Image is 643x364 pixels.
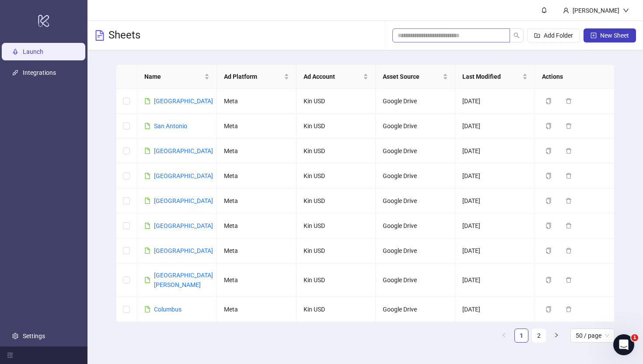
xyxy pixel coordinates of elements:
[501,332,507,338] span: left
[217,213,297,238] td: Meta
[455,139,535,164] td: [DATE]
[297,213,376,238] td: Kin USD
[154,222,213,229] a: [GEOGRAPHIC_DATA]
[217,263,297,297] td: Meta
[376,65,455,89] th: Asset Source
[455,238,535,263] td: [DATE]
[514,32,520,38] span: search
[570,329,615,343] div: Page Size
[23,332,45,339] a: Settings
[545,148,552,154] span: copy
[532,329,546,343] li: 2
[545,198,552,204] span: copy
[376,213,455,238] td: Google Drive
[144,123,150,129] span: file
[217,65,297,89] th: Ad Platform
[544,32,573,39] span: Add Folder
[297,297,376,322] td: Kin USD
[144,98,150,104] span: file
[566,123,572,129] span: delete
[545,173,552,179] span: copy
[569,6,623,15] div: [PERSON_NAME]
[137,65,217,89] th: Name
[297,238,376,263] td: Kin USD
[108,28,140,42] h3: Sheets
[576,329,609,342] span: 50 / page
[217,297,297,322] td: Meta
[455,213,535,238] td: [DATE]
[217,89,297,114] td: Meta
[455,189,535,213] td: [DATE]
[455,164,535,189] td: [DATE]
[376,114,455,139] td: Google Drive
[94,30,105,41] span: file-text
[144,72,203,81] span: Name
[23,48,43,55] a: Launch
[545,223,552,229] span: copy
[297,65,376,89] th: Ad Account
[383,72,441,81] span: Asset Source
[376,297,455,322] td: Google Drive
[455,297,535,322] td: [DATE]
[144,277,150,283] span: file
[455,114,535,139] td: [DATE]
[217,189,297,213] td: Meta
[566,148,572,154] span: delete
[144,223,150,229] span: file
[631,334,638,341] span: 1
[376,238,455,263] td: Google Drive
[154,172,213,179] a: [GEOGRAPHIC_DATA]
[554,332,559,338] span: right
[154,147,213,154] a: [GEOGRAPHIC_DATA]
[154,197,213,204] a: [GEOGRAPHIC_DATA]
[224,72,282,81] span: Ad Platform
[549,329,563,343] button: right
[23,69,56,76] a: Integrations
[584,28,636,42] button: New Sheet
[154,247,213,254] a: [GEOGRAPHIC_DATA]
[376,263,455,297] td: Google Drive
[545,123,552,129] span: copy
[297,114,376,139] td: Kin USD
[455,89,535,114] td: [DATE]
[613,334,634,355] iframe: Intercom live chat
[217,164,297,189] td: Meta
[376,164,455,189] td: Google Drive
[144,248,150,254] span: file
[623,7,629,14] span: down
[304,72,362,81] span: Ad Account
[144,148,150,154] span: file
[563,7,569,14] span: user
[455,263,535,297] td: [DATE]
[144,198,150,204] span: file
[376,89,455,114] td: Google Drive
[566,248,572,254] span: delete
[297,139,376,164] td: Kin USD
[376,139,455,164] td: Google Drive
[154,98,213,105] a: [GEOGRAPHIC_DATA]
[144,173,150,179] span: file
[566,198,572,204] span: delete
[534,32,540,38] span: folder-add
[535,65,615,89] th: Actions
[497,329,511,343] li: Previous Page
[497,329,511,343] button: left
[297,164,376,189] td: Kin USD
[217,139,297,164] td: Meta
[297,189,376,213] td: Kin USD
[154,272,213,288] a: [GEOGRAPHIC_DATA][PERSON_NAME]
[545,98,552,104] span: copy
[527,28,580,42] button: Add Folder
[144,306,150,312] span: file
[566,306,572,312] span: delete
[541,7,547,13] span: bell
[545,306,552,312] span: copy
[566,173,572,179] span: delete
[217,238,297,263] td: Meta
[455,65,535,89] th: Last Modified
[514,329,528,343] li: 1
[217,114,297,139] td: Meta
[297,89,376,114] td: Kin USD
[591,32,597,38] span: plus-square
[545,277,552,283] span: copy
